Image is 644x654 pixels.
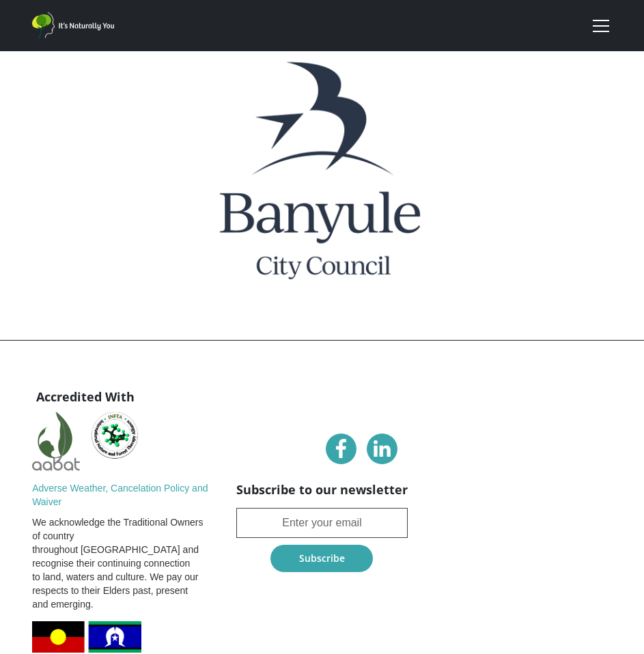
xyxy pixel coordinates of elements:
[236,481,408,498] h4: Subscribe to our newsletter
[236,508,408,579] form: Newsletter
[585,10,612,42] div: menu
[32,388,139,405] h4: Accredited With
[91,412,139,459] img: NIFTA Logo
[32,412,80,481] img: AABAT Logo
[236,508,408,538] input: Enter your email
[32,481,211,509] a: Adverse Weather, Cancelation Policy and Waiver
[32,515,211,611] div: We acknowledge the Traditional Owners of country throughout [GEOGRAPHIC_DATA] and recognise their...
[32,12,114,39] a: home
[270,545,373,572] input: Subscribe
